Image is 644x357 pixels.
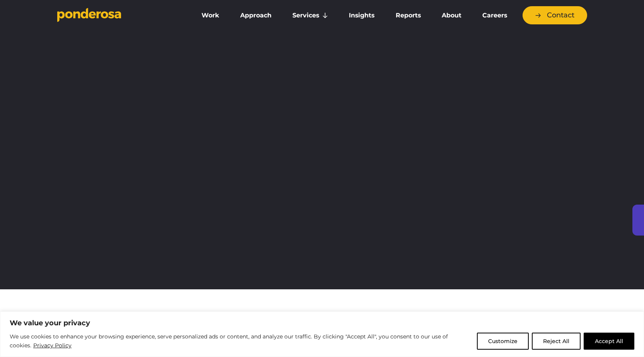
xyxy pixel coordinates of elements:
[57,8,181,23] a: Go to homepage
[10,318,634,328] p: We value your privacy
[33,341,72,350] a: Privacy Policy
[387,7,430,24] a: Reports
[433,7,470,24] a: About
[532,333,581,350] button: Reject All
[584,333,634,350] button: Accept All
[10,332,471,350] p: We use cookies to enhance your browsing experience, serve personalized ads or content, and analyz...
[340,7,383,24] a: Insights
[284,7,337,24] a: Services
[231,7,280,24] a: Approach
[193,7,228,24] a: Work
[477,333,529,350] button: Customize
[523,6,587,24] a: Contact
[473,7,516,24] a: Careers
